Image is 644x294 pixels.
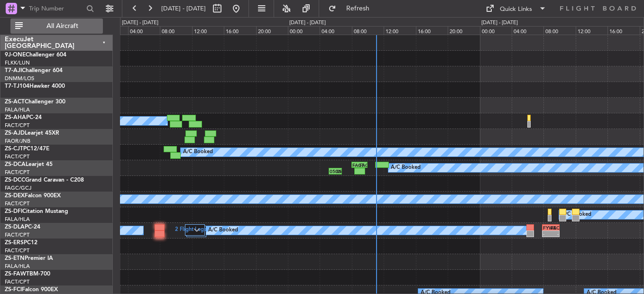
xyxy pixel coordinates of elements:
div: FACT [551,225,559,230]
a: FACT/CPT [5,200,29,207]
div: 04:00 [320,26,351,35]
a: DNMM/LOS [5,75,34,82]
a: T7-TJ104Hawker 4000 [5,83,65,89]
img: arrow-gray.svg [194,228,200,232]
a: FALA/HLA [5,263,30,270]
div: 12:00 [192,26,224,35]
div: 05:09 Z [330,168,335,174]
div: 16:00 [224,26,256,35]
span: ZS-ACT [5,99,25,105]
button: All Aircraft [10,18,103,34]
a: ZS-ACTChallenger 300 [5,99,65,105]
a: ZS-DEXFalcon 900EX [5,193,61,199]
span: ZS-ERS [5,240,24,246]
span: ZS-DFI [5,209,22,214]
a: FALA/HLA [5,106,30,113]
div: 20:00 [448,26,479,35]
div: A/C Booked [183,145,213,159]
div: [DATE] - [DATE] [122,19,158,27]
div: A/C Booked [208,223,238,238]
a: ZS-FCIFalcon 900EX [5,287,58,293]
div: [DATE] - [DATE] [481,19,518,27]
span: ZS-AJD [5,130,25,136]
a: FACT/CPT [5,153,29,160]
a: ZS-DFICitation Mustang [5,209,68,214]
div: 20:00 [256,26,288,35]
div: 16:00 [607,26,639,35]
div: FAOR [359,162,367,168]
div: 08:00 [352,26,384,35]
div: 08:00 [160,26,192,35]
a: 9J-ONEChallenger 604 [5,52,66,58]
div: FACT [352,162,359,168]
div: 04:00 [512,26,543,35]
a: T7-AJIChallenger 604 [5,68,63,73]
span: All Aircraft [25,23,100,29]
a: ZS-CJTPC12/47E [5,146,49,152]
span: ZS-ETN [5,256,25,261]
div: FYWE [543,225,551,230]
a: ZS-ETNPremier IA [5,256,53,261]
span: ZS-CJT [5,146,23,152]
a: ZS-FAWTBM-700 [5,271,50,277]
div: A/C Booked [391,161,421,175]
a: FACT/CPT [5,122,29,129]
span: ZS-DLA [5,224,25,230]
a: FAOR/JNB [5,138,30,145]
button: Refresh [324,1,381,16]
span: T7-TJ104 [5,83,29,89]
div: Quick Links [500,5,532,14]
button: Quick Links [481,1,551,16]
a: FACT/CPT [5,278,29,285]
a: ZS-AHAPC-24 [5,115,42,120]
span: T7-AJI [5,68,22,73]
div: 00:00 [288,26,320,35]
span: ZS-DCA [5,162,26,167]
div: 12:00 [576,26,607,35]
span: ZS-FCI [5,287,22,293]
a: ZS-DCCGrand Caravan - C208 [5,177,84,183]
div: 06:46 Z [335,168,341,174]
div: [DATE] - [DATE] [289,19,326,27]
div: 12:00 [384,26,415,35]
div: 08:00 [543,26,575,35]
span: ZS-DEX [5,193,25,199]
span: 9J-ONE [5,52,26,58]
div: - [543,231,551,237]
a: FACT/CPT [5,247,29,254]
span: ZS-FAW [5,271,26,277]
a: ZS-DCALearjet 45 [5,162,53,167]
div: - [551,231,559,237]
a: ZS-ERSPC12 [5,240,37,246]
div: 04:00 [128,26,160,35]
span: ZS-AHA [5,115,26,120]
label: 2 Flight Legs [175,226,194,234]
a: ZS-AJDLearjet 45XR [5,130,59,136]
a: FACT/CPT [5,169,29,176]
div: 16:00 [416,26,448,35]
span: [DATE] - [DATE] [161,4,206,13]
input: Trip Number [29,1,83,16]
div: 00:00 [480,26,512,35]
span: ZS-DCC [5,177,25,183]
a: ZS-DLAPC-24 [5,224,40,230]
span: Refresh [338,5,378,12]
a: FACT/CPT [5,231,29,239]
a: FALA/HLA [5,216,30,223]
a: FLKK/LUN [5,59,30,66]
a: FAGC/GCJ [5,184,31,192]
